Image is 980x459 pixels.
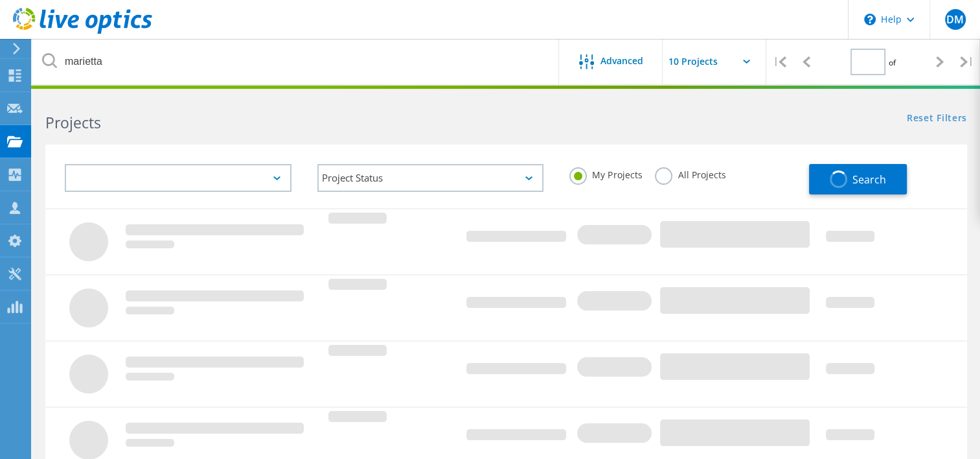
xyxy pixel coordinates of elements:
[852,172,886,187] span: Search
[13,27,152,36] a: Live Optics Dashboard
[655,167,725,180] label: All Projects
[45,112,101,133] b: Projects
[317,164,544,192] div: Project Status
[766,39,793,85] div: |
[864,14,876,25] svg: \n
[907,113,967,124] a: Reset Filters
[946,14,964,25] span: DM
[600,56,643,65] span: Advanced
[32,39,560,84] input: Search projects by name, owner, ID, company, etc
[953,39,980,85] div: |
[809,164,907,194] button: Search
[569,167,642,180] label: My Projects
[889,57,896,68] span: of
